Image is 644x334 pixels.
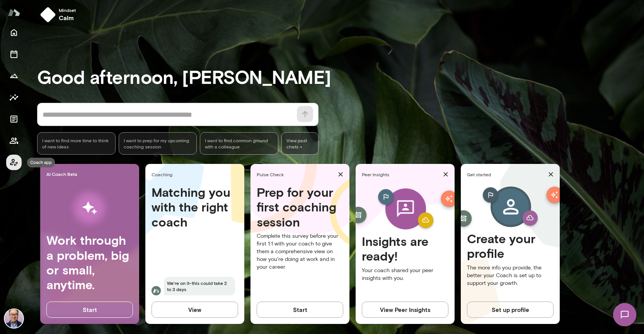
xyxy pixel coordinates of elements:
[6,25,22,40] button: Home
[200,132,278,155] div: I want to find common ground with a colleague
[467,264,554,287] p: The more info you provide, the better your Coach is set up to support your growth.
[257,171,335,177] span: Pulse Check
[5,309,23,328] img: Valentin Wu
[42,137,111,150] span: I want to find more time to think of new ideas
[205,137,273,150] span: I want to find common ground with a colleague
[6,111,22,127] button: Documents
[6,90,22,105] button: Insights
[470,185,550,231] img: Create profile
[362,234,448,264] h4: Insights are ready!
[281,132,319,155] span: View past chats ->
[152,171,241,177] span: Coaching
[119,132,197,155] div: I want to prep for my upcoming coaching session
[124,137,192,150] span: I want to prep for my upcoming coaching session
[46,302,133,318] button: Start
[467,302,554,318] button: Set up profile
[55,184,124,233] img: AI Workflows
[27,158,55,167] div: Coach app
[362,267,448,282] p: Your coach shared your peer insights with you.
[152,302,238,318] button: View
[59,7,76,13] span: Mindset
[6,155,22,170] button: Coach app
[37,4,82,26] button: Mindsetcalm
[6,46,22,62] button: Sessions
[46,171,136,177] span: AI Coach Beta
[8,5,20,20] img: Mento
[368,185,443,234] img: peer-insights
[257,232,343,271] p: Complete this survey before your first 1:1 with your coach to give them a comprehensive view on h...
[37,132,116,155] div: I want to find more time to think of new ideas
[467,171,545,177] span: Get started
[46,233,133,292] h4: Work through a problem, big or small, anytime.
[152,185,238,229] h4: Matching you with the right coach
[257,185,343,229] h4: Prep for your first coaching session
[37,66,644,87] h3: Good afternoon, [PERSON_NAME]
[40,7,56,22] img: mindset
[59,13,76,22] h6: calm
[6,133,22,148] button: Members
[362,302,448,318] button: View Peer Insights
[164,277,235,295] span: We're on it-this could take 2 to 3 days
[257,302,343,318] button: Start
[6,68,22,83] button: Growth Plan
[467,231,554,261] h4: Create your profile
[362,171,440,177] span: Peer Insights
